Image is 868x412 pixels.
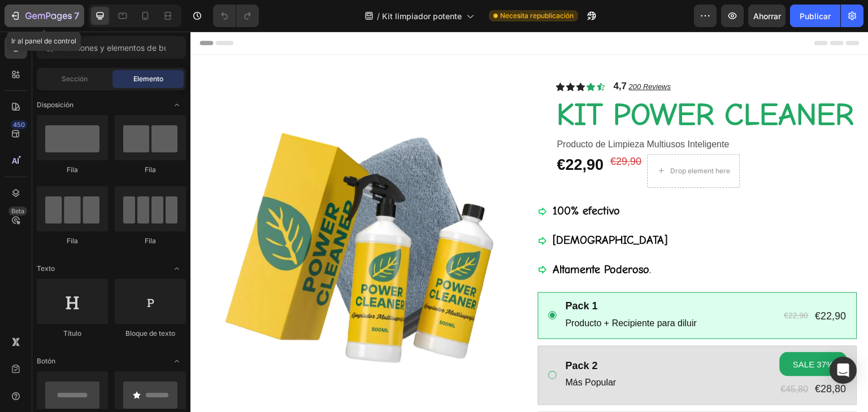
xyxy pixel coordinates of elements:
div: €28,80 [624,350,657,366]
strong: Altamente Poderoso [363,231,459,244]
font: 7 [74,10,79,21]
div: Abrir Intercom Messenger [830,357,857,384]
font: Botón [37,357,55,365]
font: Título [63,329,81,338]
font: Publicar [800,11,831,21]
strong: KIT POWER CLEANER [367,65,664,101]
span: Abrir palanca [168,96,186,114]
pre: SALE 37% [596,321,651,345]
font: Fila [145,236,156,245]
div: €29,90 [419,122,453,138]
input: Secciones y elementos de búsqueda [37,36,186,59]
p: Más Popular [375,344,426,360]
font: Fila [145,165,156,174]
button: 7 [5,5,84,27]
div: Deshacer/Rehacer [213,5,259,27]
font: 450 [13,121,25,129]
font: Fila [67,236,78,245]
div: €22,90 [366,122,415,144]
span: Abrir palanca [168,352,186,370]
div: Drop element here [480,135,540,144]
iframe: Área de diseño [190,32,868,412]
div: Pack 1 [374,267,508,282]
div: €22,90 [624,277,657,292]
font: / [377,11,380,21]
font: Bloque de texto [125,329,175,338]
strong: 4,7 [423,49,437,60]
p: Producto de Limpieza Multiusos Inteligente [367,105,666,121]
span: . [363,231,461,244]
strong: [DEMOGRAPHIC_DATA] [363,202,478,215]
font: Beta [11,207,24,215]
button: Publicar [790,5,840,27]
strong: 100% efectivo [363,173,430,186]
p: Producto + Recipiente para diluir [375,284,507,300]
font: Sección [62,74,88,83]
div: €22,90 [593,276,619,292]
font: Necesita republicación [500,11,574,20]
span: Abrir palanca [168,260,186,278]
font: Kit limpiador potente [382,11,462,21]
font: Ahorrar [753,11,781,21]
u: 200 Reviews [439,51,480,59]
button: Ahorrar [748,5,785,27]
font: Texto [37,264,55,273]
div: Pack 2 [374,327,427,342]
font: Elemento [133,74,163,83]
font: Fila [67,165,78,174]
div: €45,80 [589,349,619,368]
font: Disposición [37,100,73,109]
